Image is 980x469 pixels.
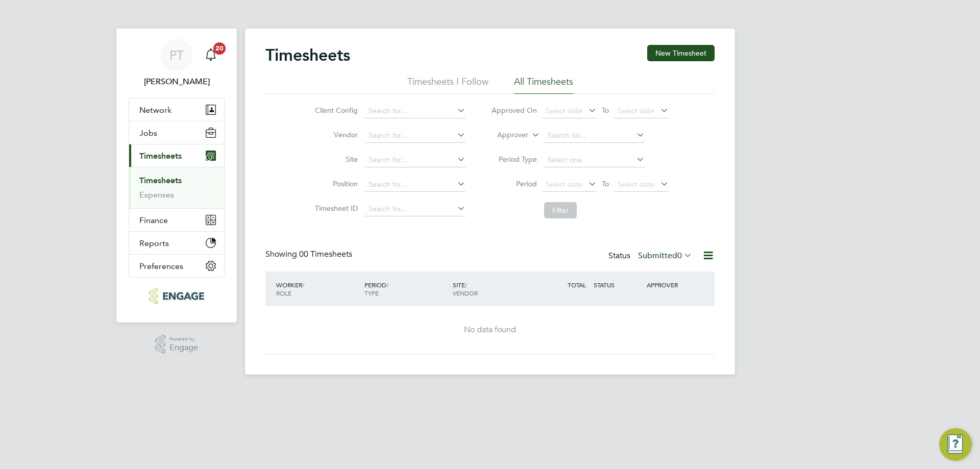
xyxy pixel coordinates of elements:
div: No data found [276,325,704,335]
span: Select date [546,106,582,115]
span: To [599,177,612,190]
label: Period [491,179,537,188]
a: Go to home page [129,288,225,304]
span: 00 Timesheets [299,249,352,259]
span: PT [169,48,184,62]
span: Select date [546,180,582,189]
input: Search for... [365,153,465,167]
li: All Timesheets [514,76,573,94]
span: To [599,104,612,117]
input: Search for... [544,129,645,143]
input: Search for... [365,104,465,118]
button: Jobs [129,121,224,144]
label: Vendor [312,130,358,139]
span: Reports [139,238,169,248]
label: Position [312,179,358,188]
nav: Main navigation [116,29,237,323]
span: 20 [213,42,226,55]
span: Engage [169,343,198,352]
button: Finance [129,209,224,231]
span: Powered by [169,335,198,343]
span: Select date [618,106,654,115]
input: Search for... [365,129,465,143]
button: Reports [129,232,224,254]
button: Timesheets [129,144,224,167]
a: Powered byEngage [155,335,199,354]
span: Jobs [139,128,157,138]
div: Showing [265,249,354,260]
div: STATUS [591,276,644,294]
span: / [386,281,388,289]
span: / [302,281,304,289]
li: Timesheets I Follow [407,76,488,94]
span: TOTAL [568,281,586,289]
label: Approver [482,130,528,140]
label: Client Config [312,106,358,115]
div: APPROVER [644,276,697,294]
span: TYPE [364,289,379,297]
span: Select date [618,180,654,189]
div: Timesheets [129,167,224,208]
div: WORKER [274,276,362,302]
span: Timesheets [139,151,182,161]
button: Preferences [129,255,224,277]
span: / [465,281,467,289]
img: conceptresources-logo-retina.png [149,288,204,304]
a: Timesheets [139,176,182,185]
input: Search for... [365,202,465,216]
button: Network [129,98,224,121]
label: Period Type [491,155,537,164]
div: SITE [450,276,538,302]
span: Network [139,105,171,115]
label: Site [312,155,358,164]
span: Philip Tedstone [129,76,225,88]
label: Approved On [491,106,537,115]
label: Timesheet ID [312,204,358,213]
button: New Timesheet [647,45,715,61]
span: ROLE [276,289,291,297]
a: PT[PERSON_NAME] [129,39,225,88]
span: VENDOR [453,289,478,297]
span: Finance [139,215,168,225]
input: Search for... [365,178,465,192]
h2: Timesheets [265,45,350,65]
a: Expenses [139,190,174,200]
label: Submitted [638,251,692,261]
button: Engage Resource Center [939,428,972,461]
span: 0 [677,251,682,261]
span: Preferences [139,261,183,271]
div: PERIOD [362,276,450,302]
div: Status [608,249,694,263]
input: Select one [544,153,645,167]
a: 20 [201,39,221,71]
button: Filter [544,202,577,218]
